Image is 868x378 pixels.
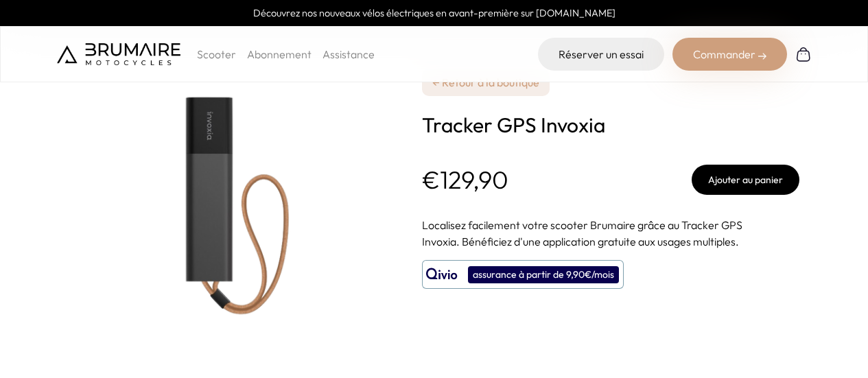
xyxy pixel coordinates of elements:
[422,166,508,193] p: €129,90
[758,52,766,60] img: right-arrow-2.png
[422,113,799,137] h1: Tracker GPS Invoxia
[322,47,375,61] a: Assistance
[468,266,619,283] div: assurance à partir de 9,90€/mois
[692,165,799,195] button: Ajouter au panier
[57,34,400,377] img: Tracker GPS Invoxia
[422,217,799,250] p: Localisez facilement votre scooter Brumaire grâce au Tracker GPS Invoxia. Bénéficiez d'une applic...
[672,38,787,71] div: Commander
[197,46,236,62] p: Scooter
[422,260,624,289] button: assurance à partir de 9,90€/mois
[426,266,458,283] img: logo qivio
[795,46,812,62] img: Panier
[247,47,312,61] a: Abonnement
[57,43,180,65] img: Brumaire Motocycles
[538,38,664,71] a: Réserver un essai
